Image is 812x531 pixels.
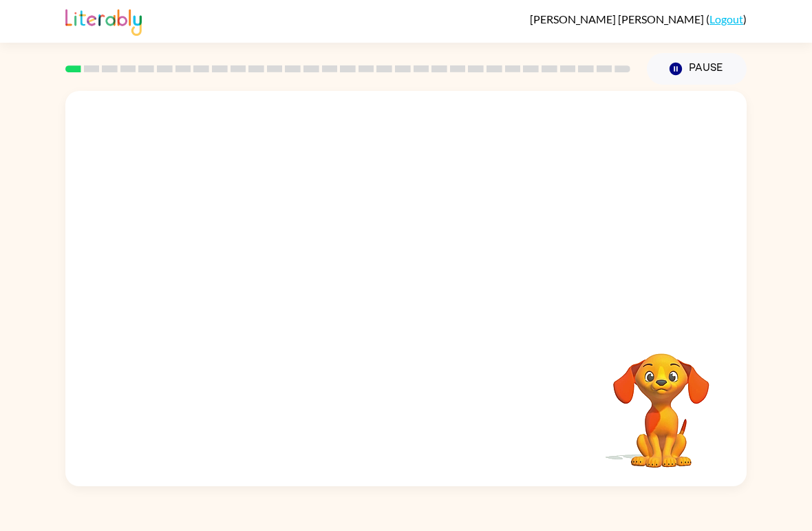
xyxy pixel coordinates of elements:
button: Pause [647,53,747,85]
video: Your browser must support playing .mp4 files to use Literably. Please try using another browser. [592,332,730,470]
a: Logout [709,12,743,25]
img: Literably [65,6,142,36]
span: [PERSON_NAME] [PERSON_NAME] [530,12,706,25]
div: ( ) [530,12,747,25]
